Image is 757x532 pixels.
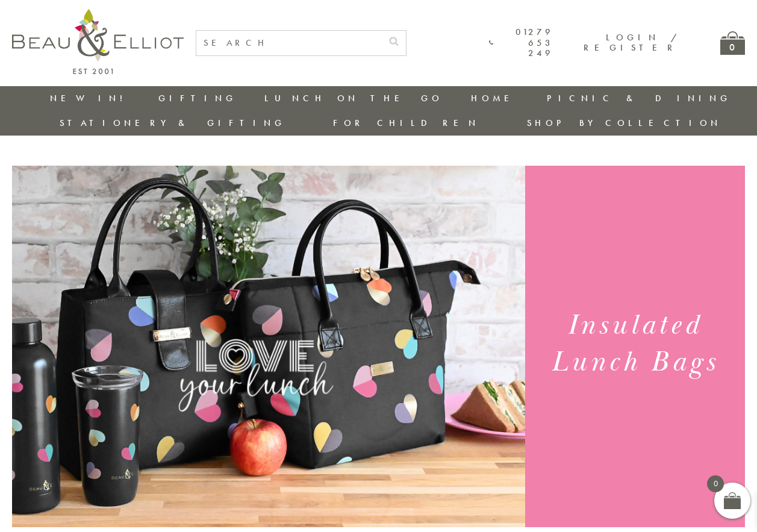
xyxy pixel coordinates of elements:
[333,117,479,129] a: For Children
[264,92,443,104] a: Lunch On The Go
[60,117,285,129] a: Stationery & Gifting
[707,475,724,492] span: 0
[196,31,382,55] input: SEARCH
[471,92,519,104] a: Home
[536,307,734,381] h1: Insulated Lunch Bags
[527,117,721,129] a: Shop by collection
[12,166,525,527] img: Emily Heart Set
[720,31,745,55] a: 0
[12,9,184,74] img: logo
[158,92,237,104] a: Gifting
[50,92,131,104] a: New in!
[547,92,731,104] a: Picnic & Dining
[489,27,553,58] a: 01279 653 249
[584,31,678,54] a: Login / Register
